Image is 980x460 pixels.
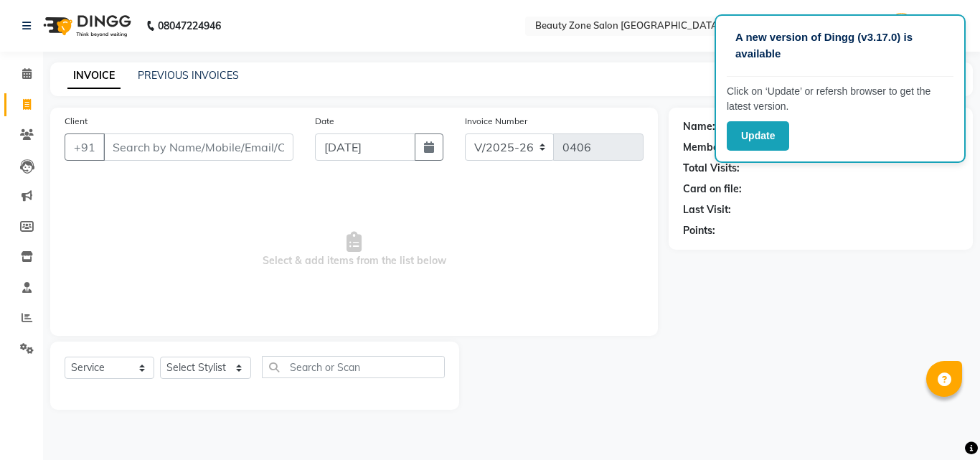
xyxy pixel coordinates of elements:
[37,6,135,46] img: logo
[683,119,715,134] div: Name:
[683,223,715,238] div: Points:
[683,202,731,217] div: Last Visit:
[735,29,945,62] p: A new version of Dingg (v3.17.0) is available
[67,63,121,89] a: INVOICE
[683,182,742,197] div: Card on file:
[65,178,644,321] span: Select & add items from the list below
[683,140,745,155] div: Membership:
[262,356,445,378] input: Search or Scan
[920,403,966,446] iframe: chat widget
[158,6,221,46] b: 08047224946
[683,161,740,176] div: Total Visits:
[727,84,953,114] p: Click on ‘Update’ or refersh browser to get the latest version.
[315,115,334,128] label: Date
[138,69,239,82] a: PREVIOUS INVOICES
[103,133,293,161] input: Search by Name/Mobile/Email/Code
[65,115,88,128] label: Client
[727,121,789,151] button: Update
[465,115,527,128] label: Invoice Number
[65,133,105,161] button: +91
[889,13,914,38] img: Admin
